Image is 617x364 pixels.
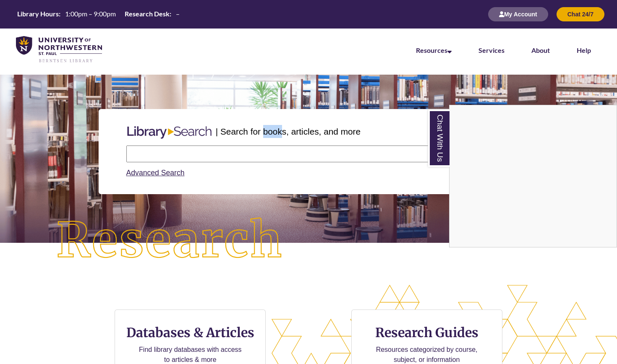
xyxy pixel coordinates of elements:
a: Help [577,46,591,54]
div: Chat With Us [449,105,617,247]
a: Chat With Us [428,109,450,167]
iframe: Chat Widget [450,105,617,247]
a: About [531,46,550,54]
a: Resources [416,46,452,54]
img: UNWSP Library Logo [16,36,102,63]
a: Services [478,46,505,54]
